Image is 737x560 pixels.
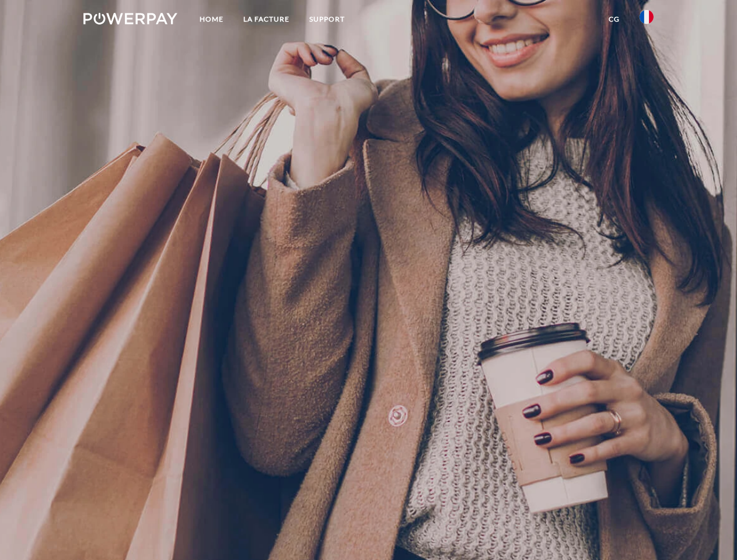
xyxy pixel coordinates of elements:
[83,13,177,24] img: logo-powerpay-white.svg
[640,10,654,24] img: fr
[599,9,630,30] a: CG
[233,9,299,30] a: LA FACTURE
[190,9,233,30] a: Home
[299,9,355,30] a: Support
